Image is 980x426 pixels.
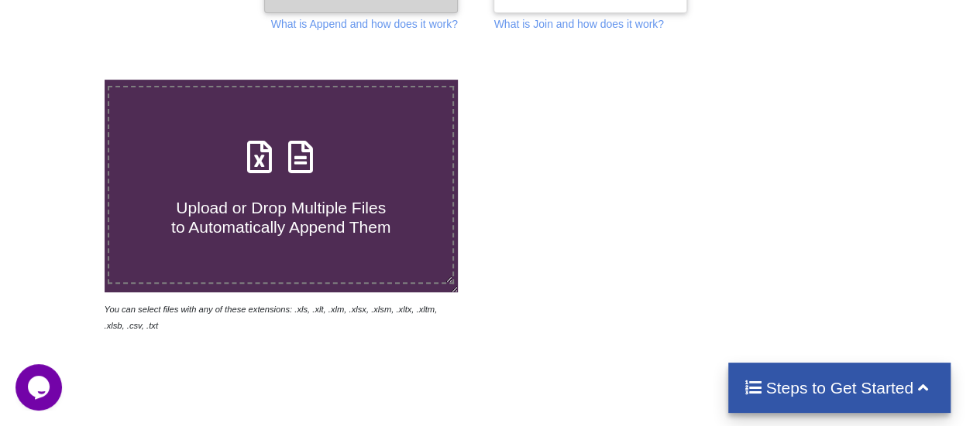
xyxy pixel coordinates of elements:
span: Upload or Drop Multiple Files to Automatically Append Them [171,199,390,236]
p: What is Join and how does it work? [493,16,663,32]
i: You can select files with any of these extensions: .xls, .xlt, .xlm, .xlsx, .xlsm, .xltx, .xltm, ... [105,305,438,330]
iframe: chat widget [15,364,65,411]
p: What is Append and how does it work? [271,16,458,32]
h4: Steps to Get Started [744,378,935,397]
